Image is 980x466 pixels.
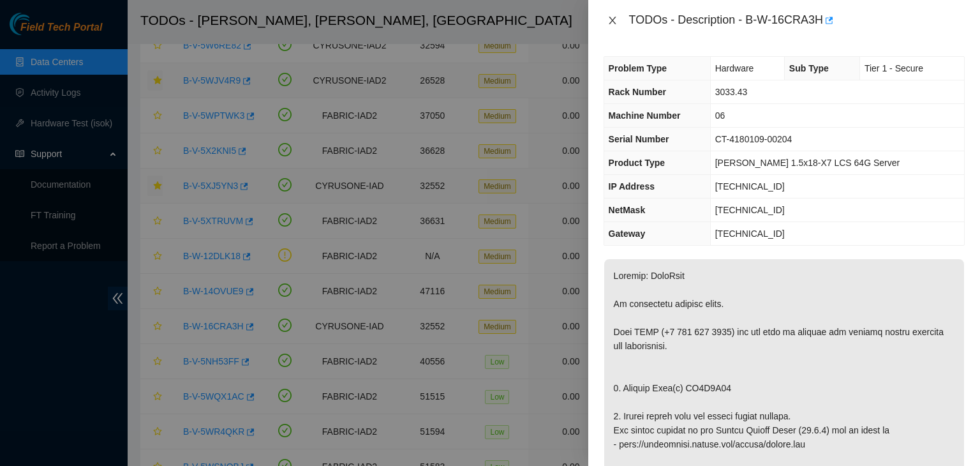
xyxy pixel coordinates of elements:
span: [TECHNICAL_ID] [715,181,785,192]
span: [TECHNICAL_ID] [715,229,785,239]
span: Gateway [609,229,646,239]
span: [PERSON_NAME] 1.5x18-X7 LCS 64G Server [715,158,900,168]
span: [TECHNICAL_ID] [715,205,785,215]
span: Hardware [715,63,754,73]
span: Problem Type [609,63,667,73]
span: 06 [715,110,725,121]
span: Rack Number [609,87,666,97]
span: IP Address [609,181,655,192]
div: TODOs - Description - B-W-16CRA3H [629,10,965,31]
span: Product Type [609,158,665,168]
span: Machine Number [609,110,681,121]
span: Tier 1 - Secure [865,63,923,73]
span: CT-4180109-00204 [715,134,792,144]
span: NetMask [609,205,646,215]
span: Serial Number [609,134,669,144]
button: Close [604,15,621,27]
span: close [607,15,618,26]
span: 3033.43 [715,87,748,97]
span: Sub Type [789,63,829,73]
